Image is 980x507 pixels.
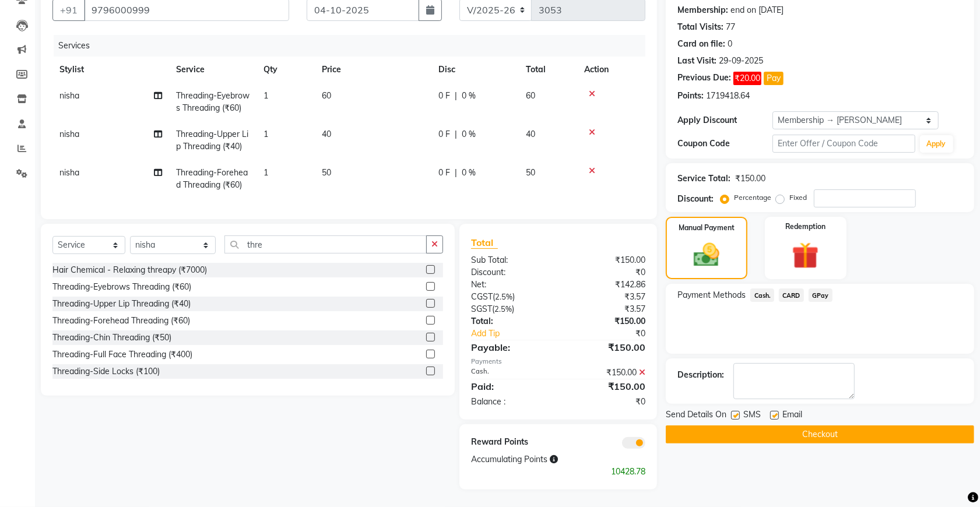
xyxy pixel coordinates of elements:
[438,90,450,102] span: 0 F
[59,90,79,101] span: nisha
[519,57,577,83] th: Total
[462,90,476,102] span: 0 %
[750,288,774,302] span: Cash.
[677,38,725,50] div: Card on file:
[59,129,79,139] span: nisha
[455,90,457,102] span: |
[726,21,735,33] div: 77
[224,235,427,254] input: Search or Scan
[322,167,331,178] span: 50
[677,193,714,205] div: Discount:
[733,72,761,85] span: ₹20.00
[559,303,655,315] div: ₹3.57
[52,264,207,276] div: Hair Chemical - Relaxing threapy (₹7000)
[52,315,190,327] div: Threading-Forehead Threading (₹60)
[462,436,559,449] div: Reward Points
[438,128,450,140] span: 0 F
[462,315,559,328] div: Total:
[677,72,731,85] div: Previous Due:
[764,72,784,85] button: Pay
[686,240,728,270] img: _cash.svg
[462,396,559,408] div: Balance :
[719,55,763,67] div: 29-09-2025
[666,409,726,423] span: Send Details On
[559,291,655,303] div: ₹3.57
[462,466,654,478] div: 10428.78
[462,367,559,379] div: Cash.
[462,340,559,354] div: Payable:
[559,315,655,328] div: ₹150.00
[264,167,268,178] span: 1
[52,348,192,361] div: Threading-Full Face Threading (₹400)
[264,129,268,139] span: 1
[52,281,191,293] div: Threading-Eyebrows Threading (₹60)
[315,57,431,83] th: Price
[462,303,559,315] div: ( )
[462,328,574,340] a: Add Tip
[559,396,655,408] div: ₹0
[176,129,248,152] span: Threading-Upper Lip Threading (₹40)
[54,35,654,57] div: Services
[462,266,559,279] div: Discount:
[52,298,191,310] div: Threading-Upper Lip Threading (₹40)
[728,38,732,50] div: 0
[779,288,804,302] span: CARD
[431,57,519,83] th: Disc
[574,328,654,340] div: ₹0
[677,289,746,301] span: Payment Methods
[438,167,450,179] span: 0 F
[52,332,171,344] div: Threading-Chin Threading (₹50)
[920,135,953,153] button: Apply
[784,239,827,272] img: _gift.svg
[559,266,655,279] div: ₹0
[785,221,826,232] label: Redemption
[772,135,915,153] input: Enter Offer / Coupon Code
[322,129,331,139] span: 40
[462,279,559,291] div: Net:
[462,379,559,393] div: Paid:
[455,167,457,179] span: |
[462,291,559,303] div: ( )
[677,114,772,126] div: Apply Discount
[471,291,493,302] span: CGST
[677,4,728,16] div: Membership:
[322,90,331,101] span: 60
[809,288,833,302] span: GPay
[471,237,498,249] span: Total
[471,357,645,367] div: Payments
[706,90,750,102] div: 1719418.64
[59,167,79,178] span: nisha
[679,223,735,233] label: Manual Payment
[462,167,476,179] span: 0 %
[577,57,645,83] th: Action
[734,192,771,203] label: Percentage
[462,254,559,266] div: Sub Total:
[462,128,476,140] span: 0 %
[494,304,512,314] span: 2.5%
[264,90,268,101] span: 1
[677,369,724,381] div: Description:
[730,4,784,16] div: end on [DATE]
[677,172,730,185] div: Service Total:
[559,379,655,393] div: ₹150.00
[677,55,716,67] div: Last Visit:
[52,365,160,378] div: Threading-Side Locks (₹100)
[176,167,248,190] span: Threading-Forehead Threading (₹60)
[462,453,606,466] div: Accumulating Points
[559,340,655,354] div: ₹150.00
[495,292,512,301] span: 2.5%
[455,128,457,140] span: |
[743,409,761,423] span: SMS
[735,172,765,185] div: ₹150.00
[526,167,535,178] span: 50
[666,425,974,443] button: Checkout
[471,304,492,314] span: SGST
[677,21,723,33] div: Total Visits:
[789,192,807,203] label: Fixed
[526,129,535,139] span: 40
[257,57,315,83] th: Qty
[559,254,655,266] div: ₹150.00
[559,367,655,379] div: ₹150.00
[176,90,250,113] span: Threading-Eyebrows Threading (₹60)
[677,90,704,102] div: Points:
